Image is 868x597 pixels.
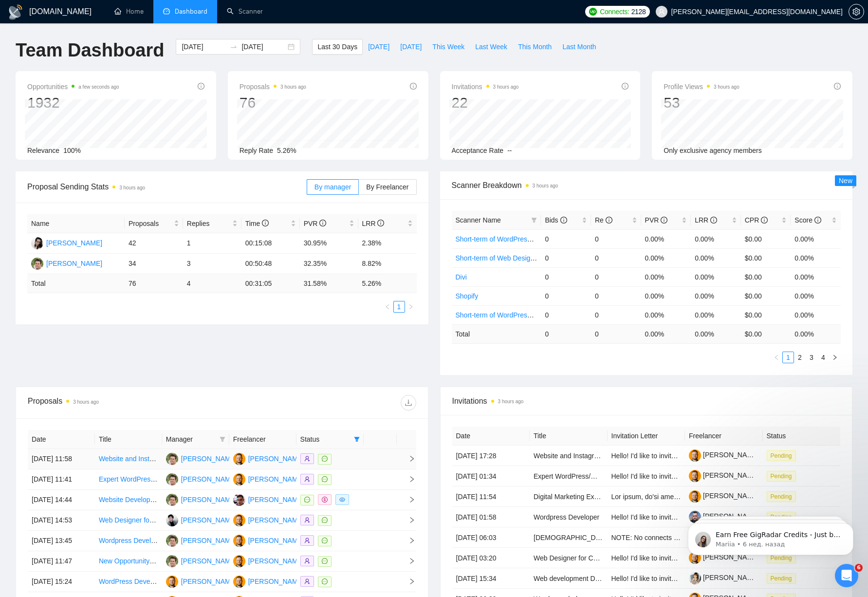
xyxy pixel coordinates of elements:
td: $0.00 [741,286,791,305]
a: AC[PERSON_NAME] [233,557,304,564]
td: 0.00% [791,229,841,248]
td: 00:50:48 [241,254,300,274]
div: [PERSON_NAME] [181,535,237,546]
img: Profile image for Mariia [22,29,37,45]
td: 0.00% [791,267,841,286]
span: Earn Free GigRadar Credits - Just by Sharing Your Story! 💬 Want more credits for sending proposal... [42,28,168,268]
a: [PERSON_NAME] [689,471,759,479]
time: a few seconds ago [78,84,119,90]
span: Relevance [27,147,59,154]
span: Bids [545,216,567,224]
li: 3 [806,352,817,363]
td: $0.00 [741,229,791,248]
span: user-add [304,456,310,462]
input: Start date [182,41,226,52]
td: Digital Marketing Expert Wanted, Wordpress, Canva, High Level [530,486,608,507]
a: Wordpress Developer [99,537,165,544]
td: 5.26 % [358,274,417,293]
a: Pending [767,492,800,500]
li: 1 [393,301,405,313]
td: 2.38% [358,233,417,254]
span: Pending [767,491,796,502]
span: 5.26% [277,147,296,154]
div: [PERSON_NAME] [248,474,304,485]
div: [PERSON_NAME] [46,238,102,248]
td: 30.95% [300,233,358,254]
span: info-circle [661,217,667,224]
span: By manager [314,183,351,191]
img: AC [233,473,245,485]
span: right [401,476,415,483]
th: Replies [183,214,241,233]
td: 0.00% [691,267,741,286]
td: 0.00% [791,305,841,324]
td: 0.00% [691,305,741,324]
span: message [322,476,328,482]
img: c1MFplIIhqIElmyFUBZ8BXEpI9f51hj4QxSyXq_Q7hwkd0ckEycJ6y3Swt0JtKMXL2 [689,449,701,462]
span: Last Week [475,41,507,52]
td: Website and Instagram Design for Construction and Junk Removal [95,449,162,469]
span: filter [531,217,537,223]
td: 0 [591,229,641,248]
li: Next Page [405,301,417,313]
iframe: Intercom live chat [835,564,858,587]
a: AC[PERSON_NAME] [166,577,237,585]
a: MF[PERSON_NAME] [31,259,102,267]
td: Website Development for Existing LeadGen Site Replication [95,490,162,510]
span: This Month [518,41,552,52]
th: Date [452,427,530,446]
a: AC[PERSON_NAME] [233,475,304,483]
a: Short-term of WordPress Americas [456,235,561,243]
td: 0 [541,305,591,324]
td: 0.00% [691,248,741,267]
span: Re [595,216,612,224]
a: Short-term of WordPress [GEOGRAPHIC_DATA] [456,311,604,319]
img: AC [166,576,178,588]
span: Opportunities [27,81,119,93]
a: [PERSON_NAME] [689,492,759,500]
a: [PERSON_NAME] [689,574,759,581]
a: MF[PERSON_NAME] [166,475,237,483]
button: left [382,301,393,313]
span: right [401,455,415,462]
td: 0.00% [791,248,841,267]
span: -- [507,147,512,154]
h1: Team Dashboard [16,39,164,62]
span: right [832,354,838,360]
td: Total [27,274,125,293]
span: [DATE] [368,41,389,52]
td: [DATE] 11:41 [28,469,95,490]
span: filter [218,432,227,447]
td: 0 [591,324,641,343]
a: Shopify [456,292,479,300]
li: Previous Page [771,352,782,363]
a: 4 [818,352,829,363]
td: $0.00 [741,305,791,324]
td: Website and Instagram Design for Construction and Junk Removal [530,446,608,466]
span: user-add [304,476,310,482]
span: message [304,497,310,503]
div: Proposals [28,395,222,410]
td: 0 [591,267,641,286]
a: homeHome [114,7,144,16]
span: info-circle [377,220,384,226]
td: 42 [125,233,183,254]
div: 76 [240,93,306,112]
span: message [322,517,328,523]
td: 0.00% [641,267,691,286]
button: [DATE] [363,39,395,55]
a: Expert WordPress/Webflow Developer with Design, Content Writing, and SEO Skills [99,475,352,483]
a: [DEMOGRAPHIC_DATA] Speakers of Tamil – Talent Bench for Future Managed Services Recording Projects [534,534,862,541]
a: setting [849,8,864,16]
td: 0.00% [641,229,691,248]
td: 0.00% [691,286,741,305]
img: logo [8,4,23,20]
span: Dashboard [175,7,207,16]
div: [PERSON_NAME] [181,576,237,587]
div: 1932 [27,93,119,112]
td: $ 0.00 [741,324,791,343]
div: [PERSON_NAME] [248,576,304,587]
th: Freelancer [229,430,296,449]
td: 3 [183,254,241,274]
a: Web Designer for Construction Bin Rental Company (WordPress + Figma + Tailwind) [534,554,790,562]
